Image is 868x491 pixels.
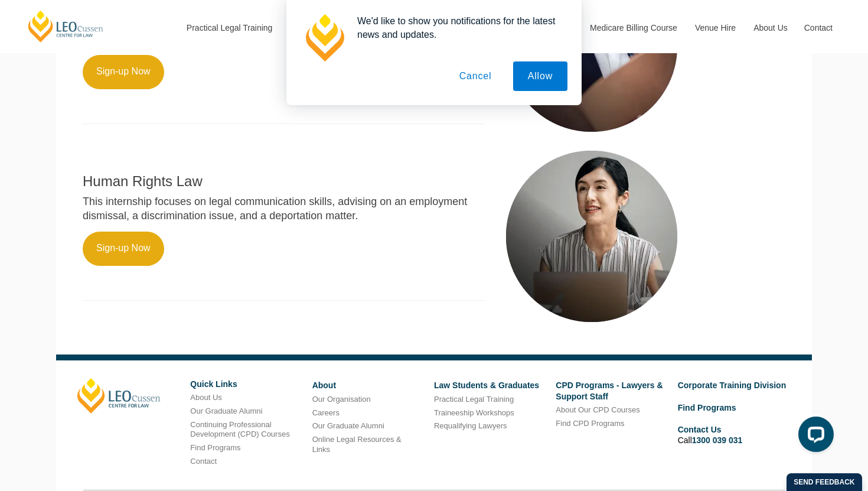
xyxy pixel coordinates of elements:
li: Call [678,422,791,447]
div: We'd like to show you notifications for the latest news and updates. [348,14,567,41]
iframe: LiveChat chat widget [789,412,838,461]
a: Find CPD Programs [556,419,624,428]
p: This internship focuses on legal communication skills, advising on an employment dismissal, a dis... [83,195,485,223]
a: CPD Programs - Lawyers & Support Staff [556,381,663,401]
a: Contact Us [678,425,722,434]
a: Find Programs [678,403,736,412]
a: Traineeship Workshops [434,408,514,417]
a: Online Legal Resources & Links [312,435,402,454]
a: About Us [190,393,221,402]
a: About Our CPD Courses [556,405,639,414]
a: Find Programs [190,443,240,452]
h6: Quick Links [190,380,303,389]
a: Law Students & Graduates [434,381,539,390]
a: Our Graduate Alumni [312,421,384,430]
a: 1300 039 031 [692,435,743,445]
a: [PERSON_NAME] [77,378,161,414]
a: Careers [312,408,340,417]
a: Our Organisation [312,395,371,404]
a: Corporate Training Division [678,381,787,390]
a: Continuing Professional Development (CPD) Courses [190,420,289,439]
a: Our Graduate Alumni [190,407,262,415]
h2: Human Rights Law [83,174,485,189]
button: Cancel [445,61,507,91]
a: About [312,381,336,390]
img: notification icon [301,14,348,61]
a: Requalifying Lawyers [434,421,507,430]
button: Allow [513,61,567,91]
a: Sign-up Now [83,232,164,266]
a: Practical Legal Training [434,395,514,404]
a: Contact [190,457,217,466]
